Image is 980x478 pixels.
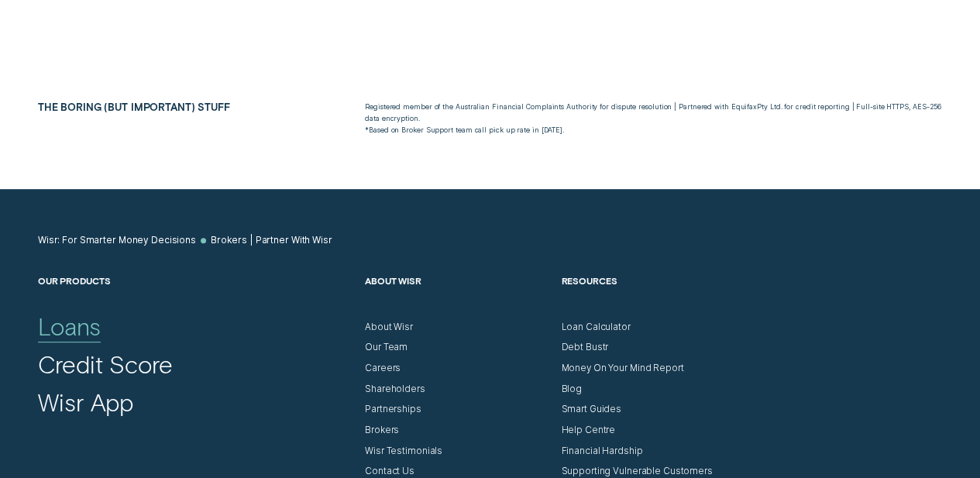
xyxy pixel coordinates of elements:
a: Partnerships [365,404,421,415]
a: Credit Score [38,349,173,380]
h2: The boring (but important) stuff [32,101,294,113]
h2: Resources [561,275,745,322]
a: Smart Guides [561,404,621,415]
h2: About Wisr [365,275,549,322]
a: Financial Hardship [561,445,642,457]
a: Shareholders [365,383,425,395]
a: Brokers | Partner With Wisr [211,235,332,246]
span: L T D [770,102,781,111]
a: About Wisr [365,322,413,333]
a: Wisr Testimonials [365,445,442,457]
span: Ltd [770,102,781,111]
a: Supporting Vulnerable Customers [561,466,712,477]
a: Wisr: For Smarter Money Decisions [38,235,196,246]
span: P T Y [757,102,768,111]
a: Loan Calculator [561,322,630,333]
h2: Our Products [38,275,353,322]
a: Careers [365,363,401,374]
a: Brokers [365,425,399,436]
a: Blog [561,383,582,395]
a: Loans [38,311,101,342]
a: Debt Bustr [561,342,608,353]
p: Registered member of the Australian Financial Complaints Authority for dispute resolution | Partn... [365,101,942,136]
a: Our Team [365,342,407,353]
span: Pty [757,102,768,111]
a: Contact Us [365,466,414,477]
a: Help Centre [561,425,615,436]
a: Wisr App [38,387,133,418]
a: Money On Your Mind Report [561,363,683,374]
